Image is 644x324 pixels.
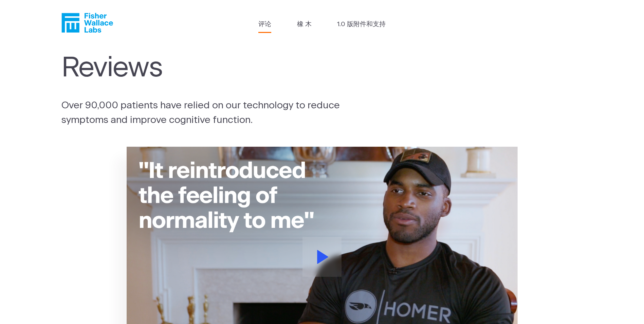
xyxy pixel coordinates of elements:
a: 评论 [258,20,271,30]
h1: Reviews [61,52,355,85]
a: 橡 木 [297,20,312,30]
a: 1.0 版附件和支持 [337,20,386,30]
a: 费舍尔·华莱士 [61,13,113,33]
p: Over 90,000 patients have relied on our technology to reduce symptoms and improve cognitive funct... [61,98,358,127]
svg: Play [317,250,329,264]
